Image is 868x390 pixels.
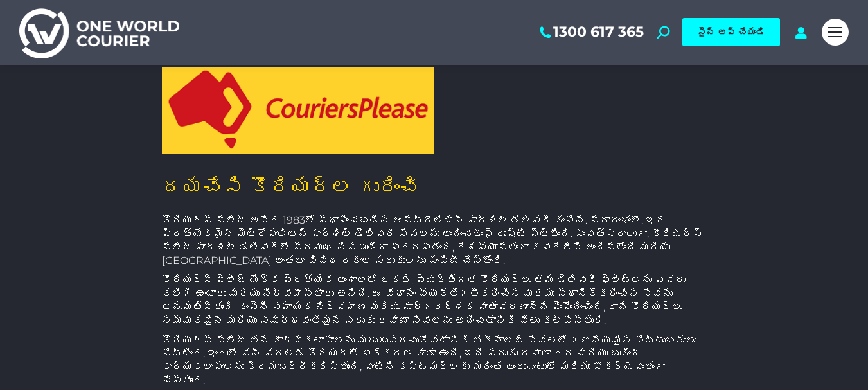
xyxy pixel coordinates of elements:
img: One World Courier [19,6,179,58]
a: Mobile menu icon [822,19,849,46]
font: కొరియర్స్ ప్లీజ్ యొక్క ప్రత్యేక అంశాలలో ఒకటి, వ్యక్తిగత కొరియర్లు తమ డెలివరీ ఫ్లీట్‌లను ఎవరు కలిగ... [162,274,686,326]
img: Couriers Please Logo small [162,67,434,154]
font: దయచేసి కొరియర్ల గురించి [162,174,420,199]
a: 1300 617 365 [537,24,644,40]
font: కొరియర్స్ ప్లీజ్ తన కార్యకలాపాలను మెరుగుపరచుకోవడానికి టెక్నాలజీ సేవలలో గణనీయమైన పెట్టుబడులు పెట్ట... [162,334,696,386]
font: 1300 617 365 [553,23,644,40]
font: సైన్ అప్ చేయండి [697,26,765,38]
a: సైన్ అప్ చేయండి [682,18,780,46]
font: కొరియర్స్ ప్లీజ్ అనేది 1983లో స్థాపించబడిన ఆస్ట్రేలియన్ పార్శిల్ డెలివరీ కంపెనీ. ప్రారంభంలో, ఇది ... [162,214,703,266]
